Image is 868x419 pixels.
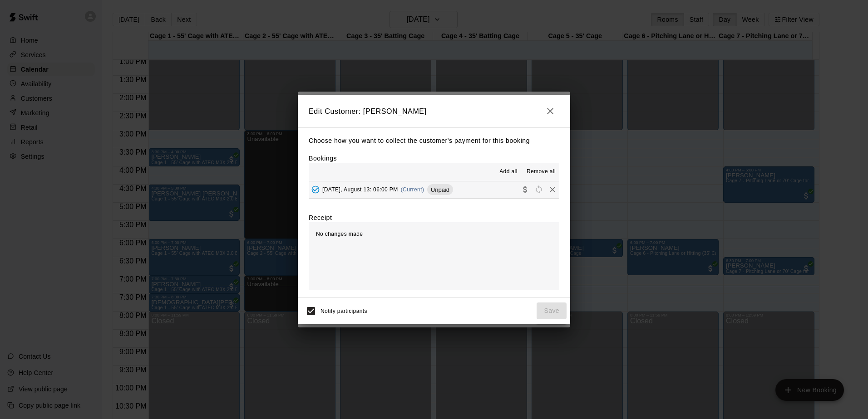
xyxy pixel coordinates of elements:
[523,165,559,179] button: Remove all
[527,167,556,176] span: Remove all
[309,183,322,196] button: Added - Collect Payment
[499,167,518,176] span: Add all
[427,186,453,193] span: Unpaid
[532,186,546,193] span: Reschedule
[298,95,570,127] h2: Edit Customer: [PERSON_NAME]
[309,135,559,146] p: Choose how you want to collect the customer's payment for this booking
[401,186,424,193] span: (Current)
[494,165,523,179] button: Add all
[309,181,559,198] button: Added - Collect Payment[DATE], August 13: 06:00 PM(Current)UnpaidCollect paymentRescheduleRemove
[316,231,363,237] span: No changes made
[322,186,398,193] span: [DATE], August 13: 06:00 PM
[518,186,532,193] span: Collect payment
[546,186,559,193] span: Remove
[309,213,332,222] label: Receipt
[321,308,367,314] span: Notify participants
[309,155,337,162] label: Bookings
